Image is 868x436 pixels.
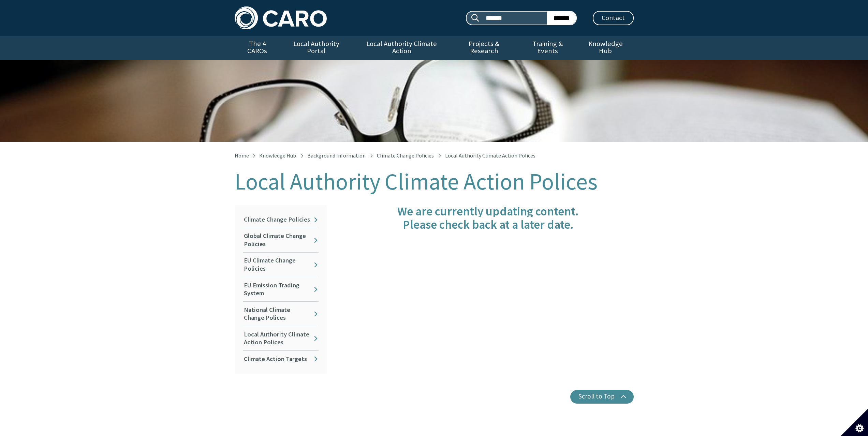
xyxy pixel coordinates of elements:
a: National Climate Change Polices [243,302,319,326]
a: The 4 CAROs [235,36,280,60]
a: Background Information [307,152,366,159]
a: Climate Action Targets [243,351,319,367]
a: Contact [593,11,634,25]
a: Projects & Research [450,36,518,60]
a: Local Authority Climate Action [353,36,450,60]
h1: Local Authority Climate Action Polices [235,169,634,194]
span: Local Authority Climate Action Polices [445,152,535,159]
a: Home [235,152,249,159]
a: Climate Change Policies [377,152,434,159]
a: EU Climate Change Policies [243,253,319,277]
a: Knowledge Hub [577,36,633,60]
button: Scroll to Top [570,390,634,404]
a: Climate Change Policies [243,212,319,228]
span: We are currently updating content. [397,204,578,219]
span: Please check back at a later date. [403,217,573,232]
a: Knowledge Hub [259,152,296,159]
a: Training & Events [518,36,577,60]
a: Global Climate Change Policies [243,228,319,252]
a: EU Emission Trading System [243,277,319,301]
a: Local Authority Climate Action Polices [243,326,319,350]
button: Set cookie preferences [841,409,868,436]
img: Caro logo [235,6,327,29]
a: Local Authority Portal [280,36,353,60]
